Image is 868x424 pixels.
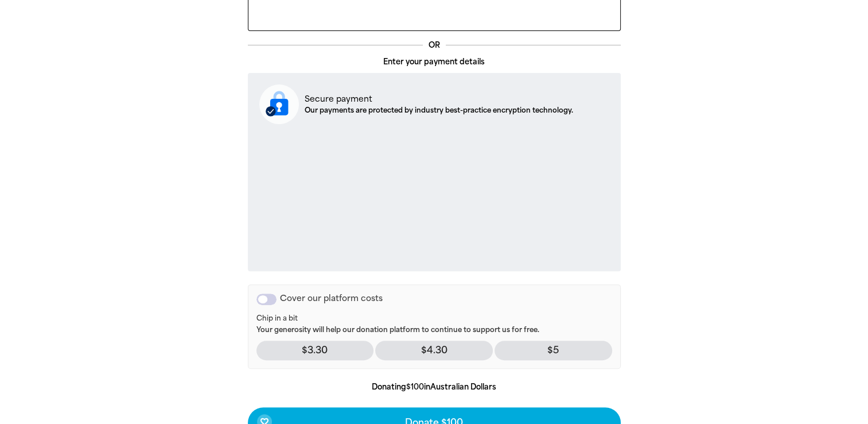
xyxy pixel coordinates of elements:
[256,314,612,323] span: Chip in a bit
[256,294,277,305] button: Cover our platform costs
[256,314,612,335] p: Your generosity will help our donation platform to continue to support us for free.
[423,40,446,51] p: OR
[248,381,621,393] p: Donating in Australian Dollars
[406,383,424,391] b: $100
[375,341,493,360] p: $4.30
[257,133,612,262] iframe: Secure payment input frame
[248,56,621,68] p: Enter your payment details
[305,105,573,115] p: Our payments are protected by industry best-practice encryption technology.
[495,341,612,360] p: $5
[256,341,374,360] p: $3.30
[305,93,573,105] p: Secure payment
